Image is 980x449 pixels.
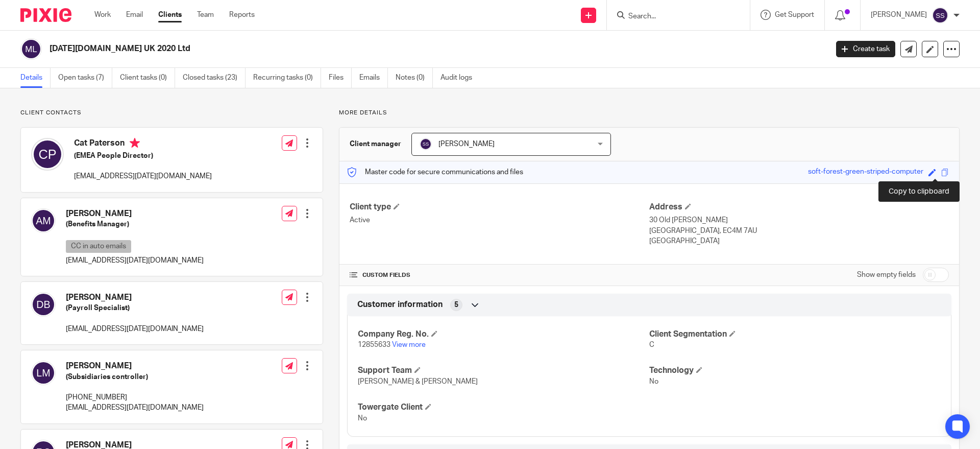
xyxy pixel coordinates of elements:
a: Notes (0) [396,68,433,88]
a: View more [392,341,426,348]
h5: (Payroll Specialist) [66,303,204,313]
p: [EMAIL_ADDRESS][DATE][DOMAIN_NAME] [66,255,204,266]
p: [GEOGRAPHIC_DATA] [649,236,949,246]
span: Get Support [775,11,814,18]
p: [PERSON_NAME] [871,10,927,20]
img: svg%3E [31,138,64,171]
h4: Towergate Client [358,402,649,413]
img: svg%3E [31,361,56,385]
span: No [649,378,658,385]
h4: CUSTOM FIELDS [350,271,649,279]
h4: Client Segmentation [649,329,941,340]
img: Pixie [20,8,71,22]
h4: Address [649,202,949,212]
span: 5 [454,300,458,310]
h4: Company Reg. No. [358,329,649,340]
p: 30 Old [PERSON_NAME] [649,215,949,225]
a: Email [126,10,143,20]
span: No [358,415,367,422]
img: svg%3E [932,7,948,23]
p: [PHONE_NUMBER] [66,392,204,403]
h2: [DATE][DOMAIN_NAME] UK 2020 Ltd [50,43,667,54]
p: Client contacts [20,109,323,117]
h4: Technology [649,365,941,376]
a: Closed tasks (23) [183,68,246,88]
a: Recurring tasks (0) [253,68,321,88]
p: [GEOGRAPHIC_DATA], EC4M 7AU [649,226,949,236]
h4: Client type [350,202,649,212]
p: Master code for secure communications and files [347,167,523,177]
a: Client tasks (0) [120,68,175,88]
a: Files [329,68,352,88]
a: Reports [229,10,255,20]
img: svg%3E [31,208,56,233]
h5: (Benefits Manager) [66,219,204,229]
a: Emails [359,68,388,88]
p: Active [350,215,649,225]
p: [EMAIL_ADDRESS][DATE][DOMAIN_NAME] [66,324,204,334]
span: C [649,341,654,348]
span: Customer information [357,299,443,310]
h4: Support Team [358,365,649,376]
p: [EMAIL_ADDRESS][DATE][DOMAIN_NAME] [66,403,204,413]
span: [PERSON_NAME] & [PERSON_NAME] [358,378,478,385]
a: Details [20,68,51,88]
p: [EMAIL_ADDRESS][DATE][DOMAIN_NAME] [74,171,212,181]
p: CC in auto emails [66,240,131,253]
h4: [PERSON_NAME] [66,208,204,219]
a: Open tasks (7) [58,68,112,88]
a: Work [94,10,111,20]
h4: [PERSON_NAME] [66,361,204,371]
a: Create task [836,41,895,57]
img: svg%3E [31,292,56,317]
label: Show empty fields [857,270,916,280]
h5: (EMEA People Director) [74,151,212,161]
img: svg%3E [20,38,42,60]
a: Team [197,10,214,20]
span: 12855633 [358,341,390,348]
i: Primary [130,138,140,148]
input: Search [627,12,719,21]
h3: Client manager [350,139,401,149]
h4: Cat Paterson [74,138,212,151]
img: svg%3E [420,138,432,150]
h5: (Subsidiaries controller) [66,372,204,382]
span: [PERSON_NAME] [438,140,495,148]
h4: [PERSON_NAME] [66,292,204,303]
a: Clients [158,10,182,20]
div: soft-forest-green-striped-computer [808,167,923,178]
a: Audit logs [440,68,480,88]
p: More details [339,109,960,117]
